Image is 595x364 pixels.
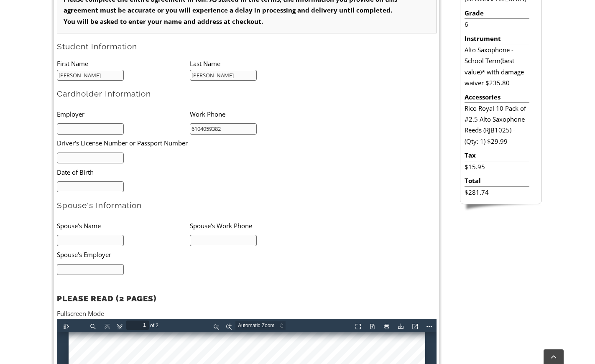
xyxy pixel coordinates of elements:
[57,163,296,181] li: Date of Birth
[460,204,542,212] img: sidebar-footer.png
[57,294,156,303] strong: PLEASE READ (2 PAGES)
[57,89,437,99] h2: Cardholder Information
[465,19,529,30] li: 6
[190,217,323,234] li: Spouse's Work Phone
[465,44,529,88] li: Alto Saxophone - School Term(best value)* with damage waiver $235.80
[465,92,529,103] li: Accessories
[179,2,238,11] select: Zoom
[465,8,529,19] li: Grade
[57,217,190,234] li: Spouse's Name
[57,105,190,122] li: Employer
[465,175,529,186] li: Total
[57,200,437,211] h2: Spouse's Information
[57,58,190,69] li: First Name
[465,33,529,44] li: Instrument
[465,103,529,147] li: Rico Royal 10 Pack of #2.5 Alto Saxophone Reeds (RJB1025) - (Qty: 1) $29.99
[92,2,105,11] span: of 2
[465,150,529,161] li: Tax
[57,246,296,263] li: Spouse's Employer
[465,161,529,172] li: $15.95
[190,105,323,122] li: Work Phone
[69,2,92,11] input: Page
[57,309,104,318] a: Fullscreen Mode
[57,135,296,152] li: Driver's License Number or Passport Number
[190,58,323,69] li: Last Name
[57,41,437,52] h2: Student Information
[465,187,529,198] li: $281.74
